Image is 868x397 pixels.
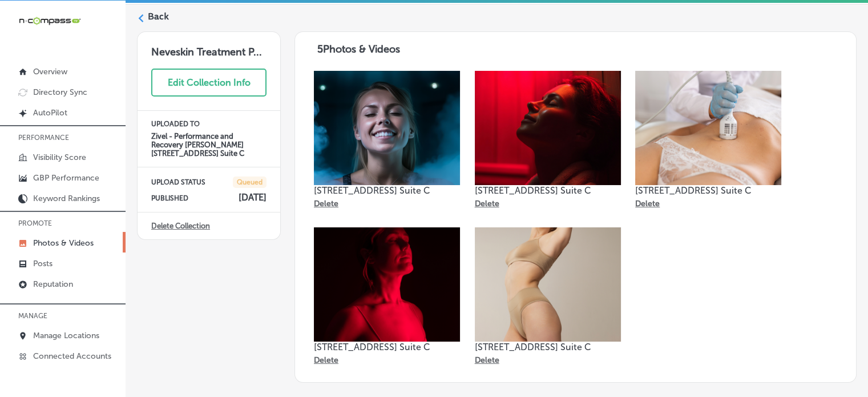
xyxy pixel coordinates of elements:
img: Collection thumbnail [475,227,621,342]
h3: Neveskin Treatment P... [138,32,280,58]
p: Manage Locations [33,331,99,340]
p: Posts [33,259,53,268]
p: UPLOADED TO [151,120,267,128]
span: Queued [233,177,267,188]
p: Delete [475,355,499,365]
span: 5 Photos & Videos [317,43,400,55]
img: Collection thumbnail [314,227,460,342]
p: [STREET_ADDRESS] Suite C [635,185,781,196]
p: GBP Performance [33,173,99,183]
p: Delete [635,199,660,208]
p: Visibility Score [33,153,86,162]
h4: Zivel - Performance and Recovery [PERSON_NAME] [STREET_ADDRESS] Suite C [151,132,267,158]
p: Keyword Rankings [33,194,100,203]
p: UPLOAD STATUS [151,178,205,186]
p: [STREET_ADDRESS] Suite C [475,342,621,352]
p: [STREET_ADDRESS] Suite C [314,185,460,196]
p: AutoPilot [33,108,67,118]
p: Reputation [33,279,73,289]
p: Photos & Videos [33,238,94,248]
img: Collection thumbnail [314,71,460,185]
a: Delete Collection [151,222,210,230]
h4: [DATE] [239,192,267,203]
p: Overview [33,67,67,77]
p: [STREET_ADDRESS] Suite C [314,342,460,352]
label: Back [148,10,169,23]
button: Edit Collection Info [151,69,267,97]
p: Delete [314,199,338,208]
p: PUBLISHED [151,194,188,202]
img: Collection thumbnail [635,71,781,185]
p: Directory Sync [33,87,87,97]
p: Delete [314,355,338,365]
p: [STREET_ADDRESS] Suite C [475,185,621,196]
p: Delete [475,199,499,208]
p: Connected Accounts [33,351,111,361]
img: Collection thumbnail [475,71,621,185]
img: 660ab0bf-5cc7-4cb8-ba1c-48b5ae0f18e60NCTV_CLogo_TV_Black_-500x88.png [18,15,81,26]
